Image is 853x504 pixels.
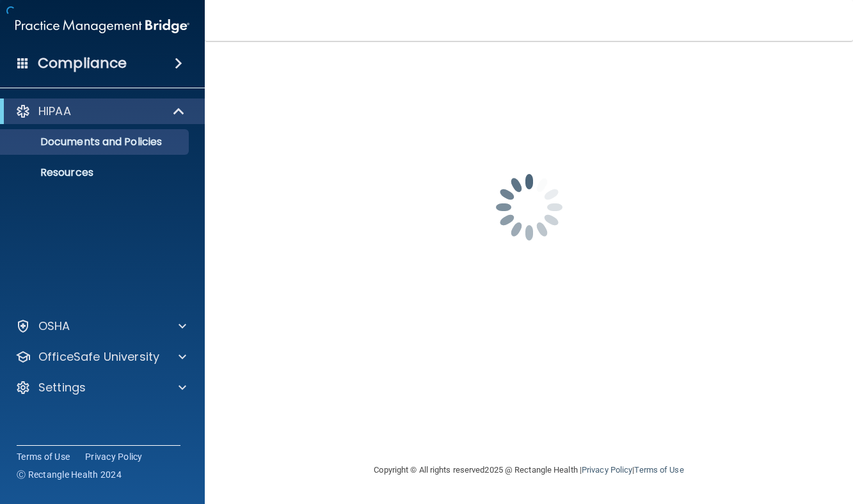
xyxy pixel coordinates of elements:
[38,54,127,72] h4: Compliance
[8,166,183,179] p: Resources
[15,319,186,334] a: OSHA
[296,450,763,491] div: Copyright © All rights reserved 2025 @ Rectangle Health | |
[15,104,186,119] a: HIPAA
[17,450,70,463] a: Terms of Use
[38,319,70,334] p: OSHA
[38,380,86,395] p: Settings
[38,104,71,119] p: HIPAA
[15,13,189,39] img: PMB logo
[8,136,183,148] p: Documents and Policies
[38,349,159,365] p: OfficeSafe University
[17,468,122,481] span: Ⓒ Rectangle Health 2024
[15,349,186,365] a: OfficeSafe University
[85,450,143,463] a: Privacy Policy
[634,465,683,475] a: Terms of Use
[582,465,632,475] a: Privacy Policy
[15,380,186,395] a: Settings
[465,143,593,271] img: spinner.e123f6fc.gif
